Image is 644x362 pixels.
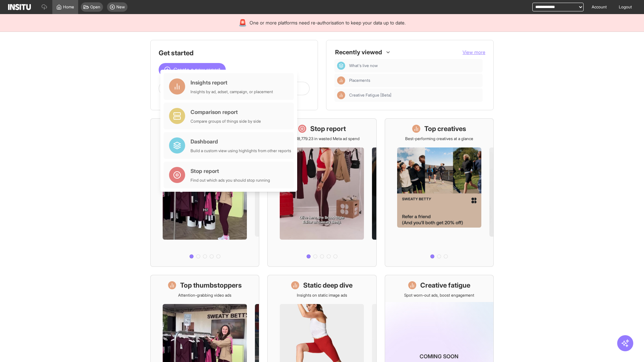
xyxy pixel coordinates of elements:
[337,62,345,70] div: Dashboard
[191,108,261,116] div: Comparison report
[116,4,125,10] span: New
[191,119,261,124] div: Compare groups of things side by side
[191,78,273,86] div: Insights report
[284,136,360,141] p: Save £18,779.23 in wasted Meta ad spend
[191,178,270,183] div: Find out which ads you should stop running
[349,63,378,68] span: What's live now
[180,281,242,290] h1: Top thumbstoppers
[8,4,31,10] img: Logo
[337,76,345,84] div: Insights
[173,66,220,74] span: Create a new report
[297,293,347,298] p: Insights on static image ads
[238,18,247,27] div: 🚨
[349,93,391,98] span: Creative Fatigue [Beta]
[191,167,270,175] div: Stop report
[150,118,259,267] a: What's live nowSee all active ads instantly
[159,63,226,76] button: Create a new report
[349,63,480,68] span: What's live now
[63,4,74,10] span: Home
[349,93,480,98] span: Creative Fatigue [Beta]
[191,137,291,145] div: Dashboard
[463,49,485,55] span: View more
[349,78,480,83] span: Placements
[349,78,370,83] span: Placements
[303,281,353,290] h1: Static deep dive
[191,148,291,154] div: Build a custom view using highlights from other reports
[90,4,100,10] span: Open
[424,124,466,133] h1: Top creatives
[385,118,494,267] a: Top creativesBest-performing creatives at a glance
[159,48,310,58] h1: Get started
[310,124,346,133] h1: Stop report
[250,19,406,26] span: One or more platforms need re-authorisation to keep your data up to date.
[267,118,376,267] a: Stop reportSave £18,779.23 in wasted Meta ad spend
[337,91,345,99] div: Insights
[463,49,485,56] button: View more
[405,136,473,141] p: Best-performing creatives at a glance
[178,293,231,298] p: Attention-grabbing video ads
[191,89,273,95] div: Insights by ad, adset, campaign, or placement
